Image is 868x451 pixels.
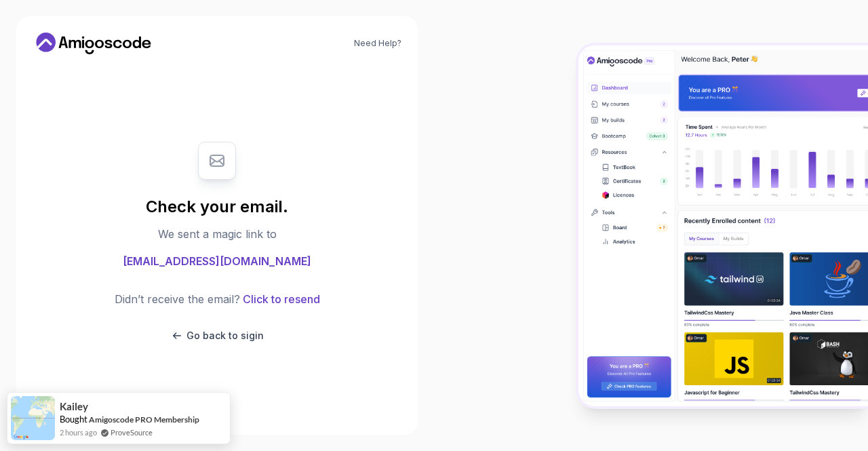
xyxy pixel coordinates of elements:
[240,291,320,307] button: Click to resend
[123,253,311,269] span: [EMAIL_ADDRESS][DOMAIN_NAME]
[578,45,868,406] img: Amigoscode Dashboard
[146,196,288,218] h1: Check your email.
[33,33,155,54] a: Home link
[158,226,277,242] p: We sent a magic link to
[60,414,87,425] span: Bought
[170,329,264,342] button: Go back to sigin
[111,427,153,438] a: ProveSource
[115,291,240,307] p: Didn’t receive the email?
[186,329,264,342] p: Go back to sigin
[11,396,55,440] img: provesource social proof notification image
[60,427,97,438] span: 2 hours ago
[89,414,199,425] a: Amigoscode PRO Membership
[354,38,401,49] a: Need Help?
[60,401,88,412] span: Kailey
